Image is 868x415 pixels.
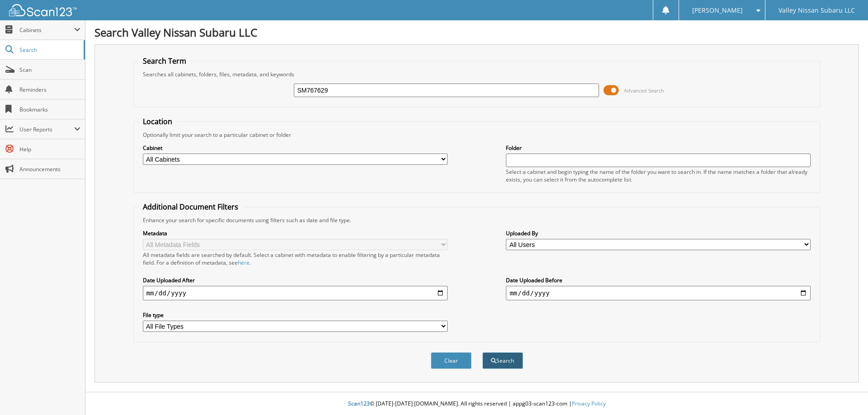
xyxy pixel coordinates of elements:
div: © [DATE]-[DATE] [DOMAIN_NAME]. All rights reserved | appg03-scan123-com | [85,393,868,415]
div: Enhance your search for specific documents using filters such as date and file type. [138,216,816,224]
span: Announcements [19,165,80,173]
div: Searches all cabinets, folders, files, metadata, and keywords [138,70,816,78]
input: start [143,286,448,300]
label: Cabinet [143,144,448,152]
label: Date Uploaded Before [506,276,811,284]
span: Scan123 [348,400,370,407]
button: Clear [431,352,472,369]
iframe: Chat Widget [823,372,868,415]
span: Bookmarks [19,106,80,113]
a: here [238,259,250,266]
span: Search [19,46,79,54]
span: Valley Nissan Subaru LLC [778,8,855,13]
a: Privacy Policy [572,400,606,407]
input: end [506,286,811,300]
button: Search [482,352,523,369]
label: File type [143,311,448,319]
legend: Search Term [138,56,191,66]
span: Cabinets [19,26,74,34]
legend: Additional Document Filters [138,202,243,212]
div: Optionally limit your search to a particular cabinet or folder [138,131,816,139]
span: Help [19,145,80,153]
label: Metadata [143,229,448,237]
img: scan123-logo-white.svg [9,4,77,16]
div: Select a cabinet and begin typing the name of the folder you want to search in. If the name match... [506,168,811,183]
h1: Search Valley Nissan Subaru LLC [94,25,859,40]
legend: Location [138,117,177,126]
span: Reminders [19,86,80,93]
span: Scan [19,66,80,74]
span: [PERSON_NAME] [692,8,743,13]
span: User Reports [19,126,74,133]
label: Folder [506,144,811,152]
span: Advanced Search [624,87,664,94]
label: Uploaded By [506,229,811,237]
div: All metadata fields are searched by default. Select a cabinet with metadata to enable filtering b... [143,251,448,266]
label: Date Uploaded After [143,276,448,284]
